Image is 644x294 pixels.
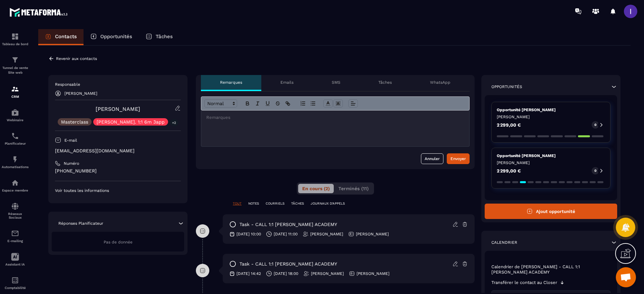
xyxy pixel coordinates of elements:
[220,80,242,85] p: Remarques
[64,91,97,96] p: [PERSON_NAME]
[497,160,605,165] p: [PERSON_NAME]
[2,103,29,127] a: automationsautomationsWebinaire
[139,29,179,45] a: Tâches
[450,155,466,162] div: Envoyer
[55,188,181,193] p: Voir toutes les informations
[2,42,29,46] p: Tableau de bord
[2,51,29,80] a: formationformationTunnel de vente Site web
[170,119,178,126] p: +2
[38,29,84,45] a: Contacts
[84,29,139,45] a: Opportunités
[485,204,617,219] button: Ajout opportunité
[357,271,389,276] p: [PERSON_NAME]
[11,179,19,187] img: automations
[302,186,330,191] span: En cours (2)
[491,84,522,89] p: Opportunités
[491,240,517,245] p: Calendrier
[2,27,29,51] a: formationformationTableau de bord
[2,118,29,122] p: Webinaire
[332,80,340,85] p: SMS
[11,56,19,64] img: formation
[2,150,29,174] a: automationsautomationsAutomatisations
[497,153,605,158] p: Opportunité [PERSON_NAME]
[9,6,70,18] img: logo
[248,201,259,206] p: NOTES
[497,107,605,113] p: Opportunité [PERSON_NAME]
[2,286,29,290] p: Comptabilité
[334,184,373,193] button: Terminés (11)
[236,271,261,276] p: [DATE] 14:42
[2,224,29,248] a: emailemailE-mailing
[104,240,132,244] span: Pas de donnée
[56,56,97,61] p: Revenir aux contacts
[156,33,173,40] p: Tâches
[497,123,521,127] p: 2 299,00 €
[2,165,29,169] p: Automatisations
[421,153,443,164] button: Annuler
[2,197,29,224] a: social-networksocial-networkRéseaux Sociaux
[594,123,596,127] p: 0
[491,264,610,275] p: Calendrier de [PERSON_NAME] - CALL 1:1 [PERSON_NAME] ACADEMY
[497,168,521,173] p: 2 299,00 €
[11,132,19,140] img: scheduler
[96,106,140,112] a: [PERSON_NAME]
[266,201,284,206] p: COURRIELS
[274,271,298,276] p: [DATE] 18:00
[338,186,369,191] span: Terminés (11)
[239,261,337,267] p: task - CALL 1:1 [PERSON_NAME] ACADEMY
[2,95,29,98] p: CRM
[100,33,132,40] p: Opportunités
[311,271,344,276] p: [PERSON_NAME]
[55,82,181,87] p: Responsable
[2,263,29,266] p: Assistant IA
[11,155,19,163] img: automations
[2,127,29,150] a: schedulerschedulerPlanificateur
[2,142,29,145] p: Planificateur
[11,32,19,41] img: formation
[2,189,29,192] p: Espace membre
[378,80,392,85] p: Tâches
[236,231,261,237] p: [DATE] 10:00
[11,202,19,210] img: social-network
[11,108,19,117] img: automations
[356,231,389,237] p: [PERSON_NAME]
[311,201,345,206] p: JOURNAUX D'APPELS
[58,221,103,226] p: Réponses Planificateur
[298,184,334,193] button: En cours (2)
[2,66,29,75] p: Tunnel de vente Site web
[61,120,88,124] p: Masterclass
[280,80,293,85] p: Emails
[447,153,470,164] button: Envoyer
[497,114,605,120] p: [PERSON_NAME]
[274,231,298,237] p: [DATE] 11:00
[430,80,450,85] p: WhatsApp
[491,280,557,285] p: Transférer le contact au Closer
[291,201,304,206] p: TÂCHES
[2,248,29,271] a: Assistant IA
[594,168,596,173] p: 0
[55,33,77,40] p: Contacts
[55,148,181,154] p: [EMAIL_ADDRESS][DOMAIN_NAME]
[2,174,29,197] a: automationsautomationsEspace membre
[2,212,29,219] p: Réseaux Sociaux
[97,120,165,124] p: [PERSON_NAME]. 1:1 6m 3app
[11,85,19,93] img: formation
[11,229,19,237] img: email
[64,161,79,166] p: Numéro
[310,231,343,237] p: [PERSON_NAME]
[2,239,29,243] p: E-mailing
[55,168,181,174] p: [PHONE_NUMBER]
[233,201,241,206] p: TOUT
[2,80,29,103] a: formationformationCRM
[616,267,636,287] div: Ouvrir le chat
[64,138,77,143] p: E-mail
[239,221,337,228] p: task - CALL 1:1 [PERSON_NAME] ACADEMY
[11,276,19,284] img: accountant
